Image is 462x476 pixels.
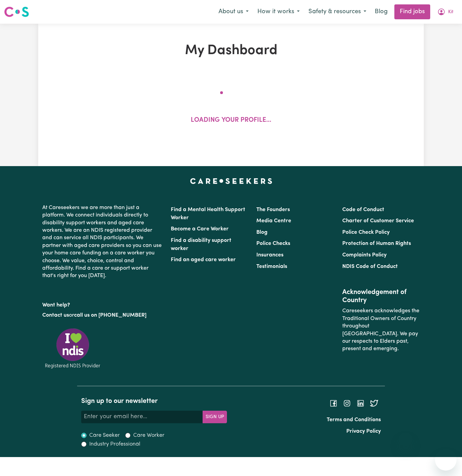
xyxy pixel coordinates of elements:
[191,116,271,126] p: Loading your profile...
[42,201,163,282] p: At Careseekers we are more than just a platform. We connect individuals directly to disability su...
[171,257,236,263] a: Find an aged care worker
[89,431,120,439] label: Care Seeker
[214,5,253,19] button: About us
[435,449,457,471] iframe: Button to launch messaging window
[394,4,430,19] a: Find jobs
[342,288,420,304] h2: Acknowledgement of Country
[327,417,381,423] a: Terms and Conditions
[256,252,283,258] a: Insurances
[346,429,381,434] a: Privacy Policy
[342,304,420,355] p: Careseekers acknowledges the Traditional Owners of Country throughout [GEOGRAPHIC_DATA]. We pay o...
[304,5,371,19] button: Safety & resources
[42,309,163,322] p: or
[448,8,454,16] span: Kit
[4,6,29,18] img: Careseekers logo
[256,218,291,224] a: Media Centre
[342,264,398,269] a: NDIS Code of Conduct
[42,299,163,309] p: Want help?
[399,433,412,446] iframe: Close message
[342,252,387,258] a: Complaints Policy
[342,218,414,224] a: Charter of Customer Service
[256,241,290,246] a: Police Checks
[107,43,355,59] h1: My Dashboard
[371,4,392,19] a: Blog
[342,207,384,212] a: Code of Conduct
[356,400,365,406] a: Follow Careseekers on LinkedIn
[370,400,378,406] a: Follow Careseekers on Twitter
[203,411,227,423] button: Subscribe
[42,327,103,369] img: Registered NDIS provider
[81,397,227,405] h2: Sign up to our newsletter
[4,4,29,20] a: Careseekers logo
[171,226,229,232] a: Become a Care Worker
[329,400,338,406] a: Follow Careseekers on Facebook
[190,178,272,184] a: Careseekers home page
[133,431,164,439] label: Care Worker
[81,411,203,423] input: Enter your email here...
[253,5,304,19] button: How it works
[42,313,69,318] a: Contact us
[74,313,146,318] a: call us on [PHONE_NUMBER]
[256,207,290,212] a: The Founders
[171,238,231,251] a: Find a disability support worker
[342,230,390,235] a: Police Check Policy
[433,5,458,19] button: My Account
[342,241,411,246] a: Protection of Human Rights
[343,400,351,406] a: Follow Careseekers on Instagram
[256,264,287,269] a: Testimonials
[171,207,245,221] a: Find a Mental Health Support Worker
[256,230,268,235] a: Blog
[89,440,140,448] label: Industry Professional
